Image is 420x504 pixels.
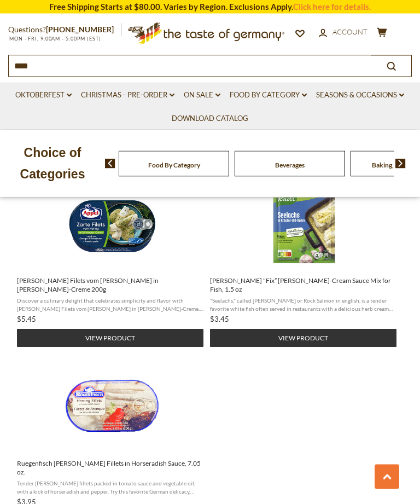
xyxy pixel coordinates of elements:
img: Knorr Seelachs in Krauter-Dill-Rahm [259,178,352,271]
a: Food By Category [148,161,200,169]
span: [PERSON_NAME] Filets vom [PERSON_NAME] in [PERSON_NAME]-Creme 200g [17,277,205,294]
span: "Seelachs," called [PERSON_NAME] or Rock Salmon in english, is a tender favorite white fish often... [210,297,398,312]
a: Christmas - PRE-ORDER [81,89,174,101]
a: [PHONE_NUMBER] [46,25,114,34]
span: $5.45 [17,315,36,324]
span: Ruegenfisch [PERSON_NAME] Fillets in Horseradish Sauce, 7.05 oz. [17,460,205,477]
button: View product [17,329,203,347]
span: [PERSON_NAME] "Fix” [PERSON_NAME]-Cream Sauce Mix for Fish, 1.5 oz [210,277,398,294]
a: Knorr [210,178,400,347]
a: On Sale [184,89,220,101]
span: Discover a culinary delight that celebrates simplicity and flavor with [PERSON_NAME] Filets vom [... [17,297,205,312]
a: Click here for details. [293,2,371,11]
img: next arrow [395,159,406,169]
a: Food By Category [230,89,307,101]
span: MON - FRI, 9:00AM - 5:00PM (EST) [8,36,101,42]
a: Oktoberfest [15,89,72,101]
a: Download Catalog [172,113,248,125]
img: previous arrow [105,159,115,169]
span: $3.45 [210,315,229,324]
span: Tender [PERSON_NAME] fillets packed in tomato sauce and vegetable oil, with a kick of horseradish... [17,480,205,495]
img: Herring fillets in horseradish sauce [66,361,159,454]
p: Questions? [8,23,122,37]
a: Appel Zarte Filets vom Hering in Dill-Krauter-Creme 200g [17,178,207,347]
a: Seasons & Occasions [316,89,404,101]
a: Account [319,26,367,38]
img: Appel Zarte Filets in Dill Krauter Creme [66,178,159,271]
a: Beverages [275,161,305,169]
span: Account [332,27,367,36]
button: View product [210,329,396,347]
